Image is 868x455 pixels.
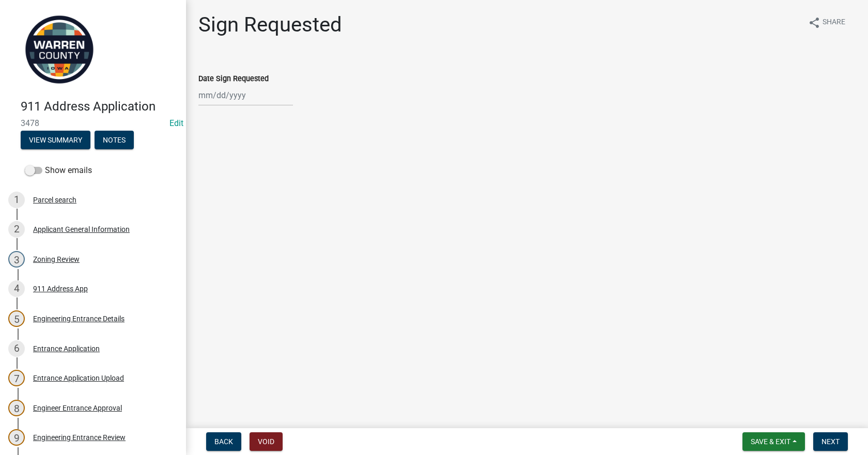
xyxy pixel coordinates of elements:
span: Save & Exit [751,437,791,446]
div: 1 [8,192,25,208]
button: Void [250,432,283,451]
div: Applicant General Information [33,226,130,233]
span: Next [822,437,840,446]
span: 3478 [21,118,165,128]
div: 7 [8,370,25,386]
div: Entrance Application [33,345,100,352]
i: share [808,17,820,29]
div: Engineering Entrance Review [33,434,126,441]
wm-modal-confirm: Edit Application Number [169,118,183,128]
img: Warren County, Iowa [21,11,98,88]
h4: 911 Address Application [21,99,178,114]
button: shareShare [800,12,854,33]
div: 4 [8,280,25,297]
button: Save & Exit [742,432,805,451]
label: Show emails [25,164,92,177]
div: 9 [8,429,25,446]
div: Zoning Review [33,256,80,263]
button: View Summary [21,131,90,149]
button: Back [206,432,241,451]
button: Next [813,432,848,451]
span: Share [823,17,845,29]
div: 5 [8,310,25,327]
div: Engineering Entrance Details [33,315,125,322]
div: Engineer Entrance Approval [33,404,122,412]
input: mm/dd/yyyy [198,85,293,106]
div: 911 Address App [33,285,88,292]
div: 2 [8,221,25,238]
div: 8 [8,400,25,416]
a: Edit [169,118,183,128]
h1: Sign Requested [198,12,342,37]
div: Entrance Application Upload [33,374,124,382]
wm-modal-confirm: Summary [21,136,90,145]
div: 3 [8,251,25,268]
div: 6 [8,340,25,357]
span: Back [214,437,233,446]
button: Notes [95,131,134,149]
wm-modal-confirm: Notes [95,136,134,145]
label: Date Sign Requested [198,75,269,83]
div: Parcel search [33,196,76,203]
